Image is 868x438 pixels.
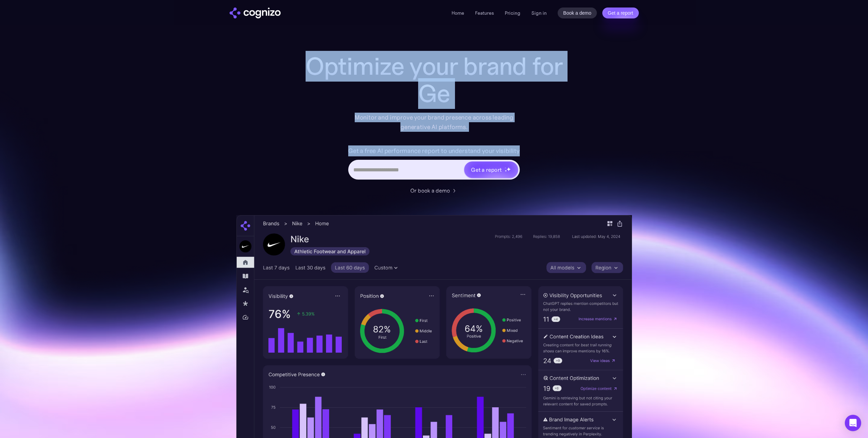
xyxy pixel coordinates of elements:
a: Or book a demo [410,186,458,195]
img: star [505,167,506,168]
a: Sign in [531,9,547,17]
h1: Optimize your brand for [298,53,571,80]
a: Home [452,10,464,16]
a: Features [475,10,494,16]
img: star [506,167,511,171]
div: Monitor and improve your brand presence across leading generative AI platforms. [350,113,518,132]
a: Book a demo [558,8,597,18]
div: Get a report [471,166,502,174]
a: home [230,8,281,18]
div: Open Intercom Messenger [845,415,861,431]
a: Get a reportstarstarstar [464,161,519,179]
div: Ge [298,80,571,107]
div: Or book a demo [410,186,450,195]
label: Get a free AI performance report to understand your visibility [348,145,520,156]
img: star [505,170,507,172]
img: cognizo logo [230,8,281,18]
form: Hero URL Input Form [348,145,520,183]
a: Pricing [505,10,520,16]
a: Get a report [602,8,639,18]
